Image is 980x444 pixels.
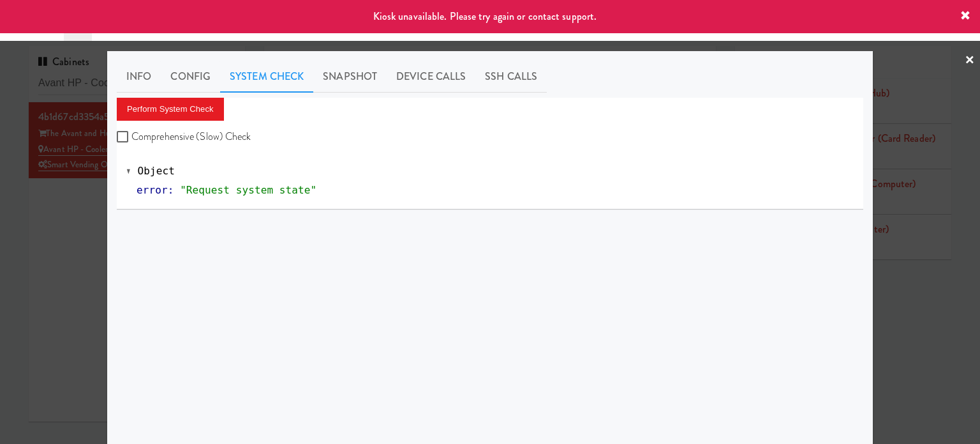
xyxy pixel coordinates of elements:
a: Device Calls [387,61,475,93]
a: System Check [220,61,313,93]
a: SSH Calls [475,61,547,93]
span: Kiosk unavailable. Please try again or contact support. [373,9,597,24]
span: Object [138,165,175,177]
input: Comprehensive (Slow) Check [117,132,131,142]
button: Perform System Check [117,98,224,121]
a: Config [161,61,220,93]
span: "Request system state" [180,184,316,196]
a: Info [117,61,161,93]
span: : [168,184,174,196]
a: Snapshot [313,61,387,93]
a: × [965,41,975,80]
span: error [137,184,168,196]
label: Comprehensive (Slow) Check [117,127,251,146]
